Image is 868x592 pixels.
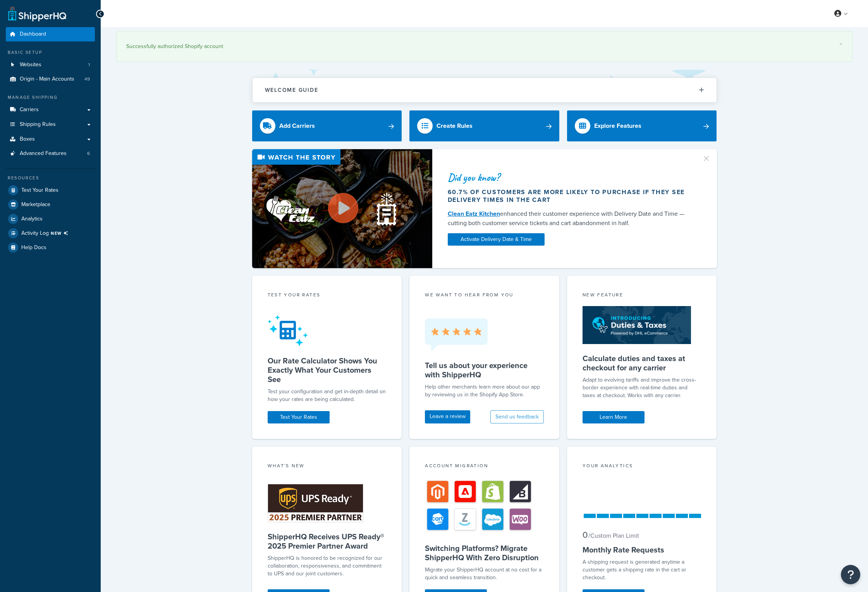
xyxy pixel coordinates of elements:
div: Add Carriers [279,120,315,131]
li: Origin - Main Accounts [6,72,95,86]
a: Test Your Rates [6,183,95,197]
div: Successfully authorized Shopify account [126,41,842,52]
li: Websites [6,58,95,72]
button: Send us feedback [490,410,544,423]
span: Carriers [20,107,39,113]
h5: Our Rate Calculator Shows You Exactly What Your Customers See [268,356,387,384]
span: Origin - Main Accounts [20,76,74,83]
a: Websites1 [6,58,95,72]
span: Marketplace [21,201,50,208]
h5: Calculate duties and taxes at checkout for any carrier [583,354,701,372]
a: Test Your Rates [268,411,330,423]
span: 6 [87,150,90,157]
p: ShipperHQ is honored to be recognized for our collaboration, responsiveness, and commitment to UP... [268,554,387,578]
h5: Monthly Rate Requests [583,545,701,554]
a: Learn More [583,411,645,423]
a: Activate Delivery Date & Time [448,233,545,246]
div: Migrate your ShipperHQ account at no cost for a quick and seamless transition. [425,566,544,582]
span: 1 [88,62,90,68]
h5: ShipperHQ Receives UPS Ready® 2025 Premier Partner Award [268,532,387,551]
h5: Tell us about your experience with ShipperHQ [425,361,544,379]
div: New Feature [583,291,701,300]
li: [object Object] [6,226,95,240]
div: A shipping request is generated anytime a customer gets a shipping rate in the cart or checkout. [583,558,701,582]
img: Video thumbnail [252,149,432,268]
li: Advanced Features [6,146,95,161]
div: Did you know? [448,172,693,183]
div: 60.7% of customers are more likely to purchase if they see delivery times in the cart [448,188,693,204]
p: Adapt to evolving tariffs and improve the cross-border experience with real-time duties and taxes... [583,376,701,399]
div: Explore Features [594,120,641,131]
div: Account Migration [425,462,544,471]
span: Dashboard [20,31,46,38]
span: Test Your Rates [21,187,58,194]
span: Websites [20,62,41,68]
div: Resources [6,175,95,181]
button: Open Resource Center [841,565,860,584]
a: Origin - Main Accounts49 [6,72,95,86]
div: enhanced their customer experience with Delivery Date and Time — cutting both customer service ti... [448,209,693,228]
span: Shipping Rules [20,121,56,128]
span: 0 [583,528,588,541]
a: Boxes [6,132,95,146]
a: Add Carriers [252,110,402,141]
a: Explore Features [567,110,717,141]
a: Carriers [6,103,95,117]
a: Help Docs [6,241,95,255]
div: Basic Setup [6,49,95,56]
div: Your Analytics [583,462,701,471]
button: Welcome Guide [253,78,717,102]
h5: Switching Platforms? Migrate ShipperHQ With Zero Disruption [425,544,544,562]
div: Test your rates [268,291,387,300]
a: Analytics [6,212,95,226]
a: Advanced Features6 [6,146,95,161]
small: / Custom Plan Limit [588,531,639,540]
a: Create Rules [409,110,559,141]
a: Dashboard [6,27,95,41]
span: Advanced Features [20,150,67,157]
div: Create Rules [437,120,473,131]
a: × [839,41,842,47]
span: NEW [51,230,71,236]
a: Clean Eatz Kitchen [448,209,500,218]
a: Shipping Rules [6,117,95,132]
span: Analytics [21,216,43,222]
div: Manage Shipping [6,94,95,101]
p: we want to hear from you [425,291,544,298]
div: What's New [268,462,387,471]
p: Help other merchants learn more about our app by reviewing us in the Shopify App Store. [425,383,544,399]
a: Leave a review [425,410,470,423]
span: Activity Log [21,228,71,238]
span: 49 [84,76,90,83]
h2: Welcome Guide [265,87,318,93]
div: Test your configuration and get in-depth detail on how your rates are being calculated. [268,388,387,403]
span: Boxes [20,136,35,143]
a: Activity LogNEW [6,226,95,240]
a: Marketplace [6,198,95,212]
span: Help Docs [21,244,46,251]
